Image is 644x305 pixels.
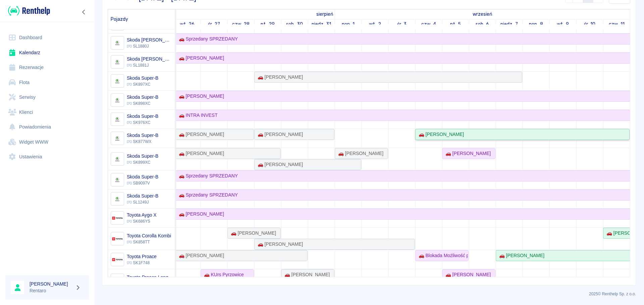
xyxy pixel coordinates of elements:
[5,149,89,164] a: Ustawienia
[310,19,333,29] a: 31 sierpnia 2025
[255,131,303,138] div: 🚗 [PERSON_NAME]
[340,19,357,29] a: 1 września 2025
[112,275,123,286] img: Image
[5,135,89,150] a: Widget WWW
[255,241,303,248] div: 🚗 [PERSON_NAME]
[527,19,545,29] a: 8 września 2025
[127,239,171,245] p: SK858TT
[127,36,172,43] h6: Skoda Octavia IV Kombi
[30,287,72,294] p: Rentaro
[112,174,123,185] img: Image
[176,131,224,138] div: 🚗 [PERSON_NAME]
[178,19,197,29] a: 26 sierpnia 2025
[127,274,168,281] h6: Toyota Proace Long
[127,43,172,49] p: SL1880J
[112,213,123,224] img: Image
[127,218,157,224] p: SK686YS
[30,281,72,287] h6: [PERSON_NAME]
[367,19,383,29] a: 2 września 2025
[127,132,158,139] h6: Skoda Super-B
[284,19,305,29] a: 30 sierpnia 2025
[127,180,158,186] p: SB9097V
[206,19,222,29] a: 27 sierpnia 2025
[112,194,123,205] img: Image
[315,9,335,19] a: 13 sierpnia 2025
[112,37,123,49] img: Image
[112,76,123,87] img: Image
[176,211,224,218] div: 🚗 [PERSON_NAME]
[112,95,123,106] img: Image
[127,153,158,159] h6: Skoda Super-B
[176,93,224,100] div: 🚗 [PERSON_NAME]
[127,232,171,239] h6: Toyota Corolla Kombi
[176,112,218,119] div: 🚗 INTRA INVEST
[443,150,491,157] div: 🚗 [PERSON_NAME]
[127,81,158,87] p: SK897XC
[112,133,123,144] img: Image
[201,271,244,278] div: 🚗 KUrs Pyrzowice
[112,154,123,165] img: Image
[255,161,303,168] div: 🚗 [PERSON_NAME]
[582,19,597,29] a: 10 września 2025
[5,75,89,90] a: Flota
[176,150,224,157] div: 🚗 [PERSON_NAME]
[176,252,224,259] div: 🚗 [PERSON_NAME]
[8,5,50,16] img: Renthelp logo
[127,120,158,126] p: SK976XC
[474,19,491,29] a: 6 września 2025
[471,9,494,19] a: 1 września 2025
[127,139,158,145] p: SK877WX
[127,173,158,180] h6: Skoda Super-B
[127,193,158,199] h6: Skoda Super-B
[230,19,252,29] a: 28 sierpnia 2025
[127,56,172,62] h6: Skoda Octavia IV Kombi
[395,19,409,29] a: 3 września 2025
[127,199,158,205] p: SL1249J
[102,291,636,297] p: 2025 © Renthelp Sp. z o.o.
[255,74,303,81] div: 🚗 [PERSON_NAME]
[127,94,158,100] h6: Skoda Super-B
[111,16,128,22] span: Pojazdy
[282,271,330,278] div: 🚗 [PERSON_NAME]
[448,19,463,29] a: 5 września 2025
[416,252,468,259] div: 🚗 Blokada Możliwość przedłużenia
[5,105,89,120] a: Klienci
[127,100,158,106] p: SK898XC
[5,30,89,45] a: Dashboard
[176,55,224,62] div: 🚗 [PERSON_NAME]
[335,150,383,157] div: 🚗 [PERSON_NAME]
[420,19,438,29] a: 4 września 2025
[127,75,158,81] h6: Skoda Super-B
[555,19,571,29] a: 9 września 2025
[5,45,89,60] a: Kalendarz
[5,60,89,75] a: Rezerwacje
[176,35,238,43] div: 🚗 Sprzedany SPRZEDANY
[112,254,123,265] img: Image
[5,120,89,135] a: Powiadomienia
[259,19,276,29] a: 29 sierpnia 2025
[127,62,172,68] p: SL1881J
[127,253,157,260] h6: Toyota Proace
[112,57,123,68] img: Image
[5,5,50,16] a: Renthelp logo
[496,252,544,259] div: 🚗 [PERSON_NAME]
[127,113,158,120] h6: Skoda Super-B
[5,90,89,105] a: Serwisy
[127,260,157,266] p: SK1F748
[416,131,464,138] div: 🚗 [PERSON_NAME]
[112,114,123,125] img: Image
[127,159,158,165] p: SK899XC
[604,230,630,237] div: 🚗 [PERSON_NAME]
[79,8,89,16] button: Zwiń nawigację
[443,271,491,278] div: 🚗 [PERSON_NAME]
[176,192,238,199] div: 🚗 Sprzedany SPRZEDANY
[112,233,123,244] img: Image
[228,230,276,237] div: 🚗 [PERSON_NAME]
[127,212,157,218] h6: Toyota Aygo X
[499,19,520,29] a: 7 września 2025
[176,172,238,179] div: 🚗 Sprzedany SPRZEDANY
[607,19,626,29] a: 11 września 2025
